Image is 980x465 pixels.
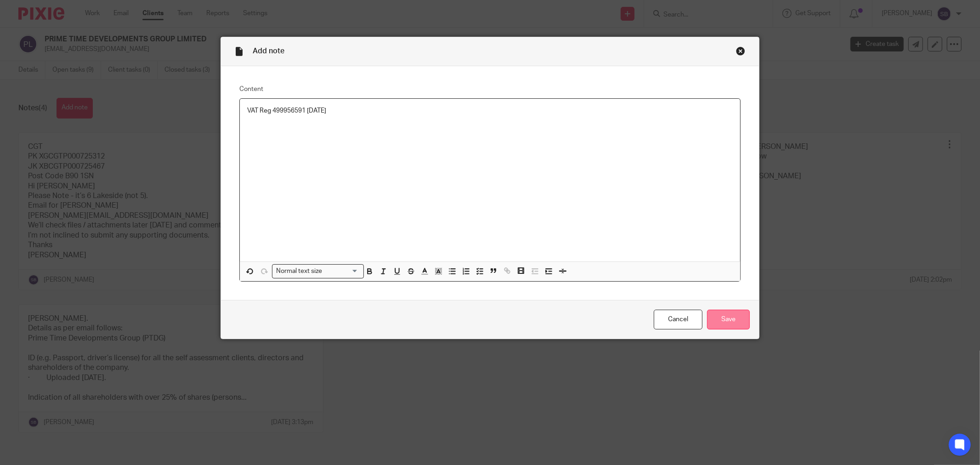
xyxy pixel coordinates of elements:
[272,264,364,278] div: Search for option
[707,310,750,329] input: Save
[736,46,745,56] div: Close this dialog window
[274,267,324,276] span: Normal text size
[239,85,741,94] label: Content
[654,310,702,329] a: Cancel
[325,267,358,276] input: Search for option
[253,47,284,55] span: Add note
[247,106,733,115] p: VAT Reg 499956591 [DATE]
